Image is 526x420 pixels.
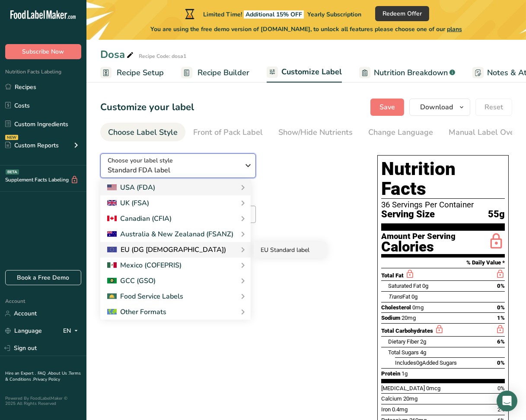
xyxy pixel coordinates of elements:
span: Customize Label [281,66,342,78]
span: 1g [402,370,408,377]
span: Total Carbohydrates [381,328,433,334]
div: Show/Hide Nutrients [278,127,353,138]
div: Other Formats [107,307,166,317]
span: You are using the free demo version of [DOMAIN_NAME], to unlock all features please choose one of... [150,25,462,34]
span: 20mg [402,315,416,321]
span: Total Fat [381,272,404,279]
span: 4g [420,349,426,356]
div: Calories [381,241,456,253]
span: 2% [497,406,505,413]
div: Dosa [100,47,135,62]
span: Cholesterol [381,304,411,311]
span: Download [420,102,453,112]
a: EU Standard label [254,242,326,258]
h1: Customize your label [100,100,194,115]
div: UK (FSA) [107,198,149,208]
a: Privacy Policy [33,376,60,382]
span: plans [447,25,462,33]
span: Total Sugars [388,349,419,356]
span: 0g [422,283,428,289]
a: Nutrition Breakdown [359,63,455,83]
div: Change Language [368,127,433,138]
div: Mexico (COFEPRIS) [107,260,182,270]
span: 6% [497,338,505,345]
span: Dietary Fiber [388,338,419,345]
span: 0g [411,293,418,300]
div: GCC (GSO) [107,276,156,286]
div: USA (FDA) [107,182,155,193]
div: BETA [6,169,19,175]
span: Subscribe Now [22,47,64,56]
div: Recipe Code: dosa1 [139,52,186,60]
button: Redeem Offer [375,6,429,21]
span: Reset [485,102,503,112]
span: 0% [497,304,505,311]
span: Iron [381,406,391,413]
span: 0% [497,283,505,289]
span: 20mg [403,395,418,402]
span: Recipe Setup [117,67,164,79]
span: Protein [381,370,400,377]
div: EU (DG [DEMOGRAPHIC_DATA]) [107,245,226,255]
span: Saturated Fat [388,283,421,289]
a: Hire an Expert . [5,370,36,376]
div: Choose Label Style [108,127,178,138]
span: 0mcg [426,385,440,391]
div: Front of Pack Label [193,127,263,138]
span: 0g [416,360,422,366]
span: [MEDICAL_DATA] [381,385,425,391]
i: Trans [388,293,402,300]
div: Food Service Labels [107,291,183,302]
div: NEW [5,135,18,140]
button: Reset [475,99,512,116]
span: Choose your label style [108,156,173,165]
a: FAQ . [38,370,48,376]
span: 0mg [412,304,424,311]
span: Calcium [381,395,402,402]
span: 0.4mg [392,406,408,413]
div: Canadian (CFIA) [107,213,172,224]
div: Amount Per Serving [381,232,456,241]
img: 2Q== [107,278,117,284]
span: Redeem Offer [383,9,422,18]
button: Subscribe Now [5,44,81,59]
span: Standard FDA label [108,165,239,175]
span: Save [379,102,395,112]
a: Recipe Setup [100,63,164,83]
div: Powered By FoodLabelMaker © 2025 All Rights Reserved [5,396,81,406]
span: Yearly Subscription [307,10,361,19]
span: 0% [497,385,505,391]
h1: Nutrition Facts [381,159,505,199]
a: Language [5,323,42,338]
section: % Daily Value * [381,258,505,268]
span: Recipe Builder [198,67,249,79]
span: Serving Size [381,209,435,220]
button: Save [370,99,404,116]
div: Open Intercom Messenger [497,391,517,411]
div: EN [63,326,81,336]
button: Download [409,99,470,116]
span: Includes Added Sugars [395,360,457,366]
a: Customize Label [267,62,342,83]
a: About Us . [48,370,69,376]
div: 36 Servings Per Container [381,200,505,209]
button: Choose your label style Standard FDA label [100,153,256,178]
div: Australia & New Zealanad (FSANZ) [107,229,233,239]
div: Limited Time! [183,9,361,19]
span: Additional 15% OFF [244,10,304,19]
a: Book a Free Demo [5,270,81,285]
a: Terms & Conditions . [5,370,81,382]
span: 55g [488,209,505,220]
span: 0% [497,360,505,366]
a: Recipe Builder [181,63,249,83]
span: Nutrition Breakdown [374,67,448,79]
span: 2g [420,338,426,345]
span: Fat [388,293,410,300]
span: 1% [497,315,505,321]
span: Sodium [381,315,400,321]
div: Custom Reports [5,141,59,150]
